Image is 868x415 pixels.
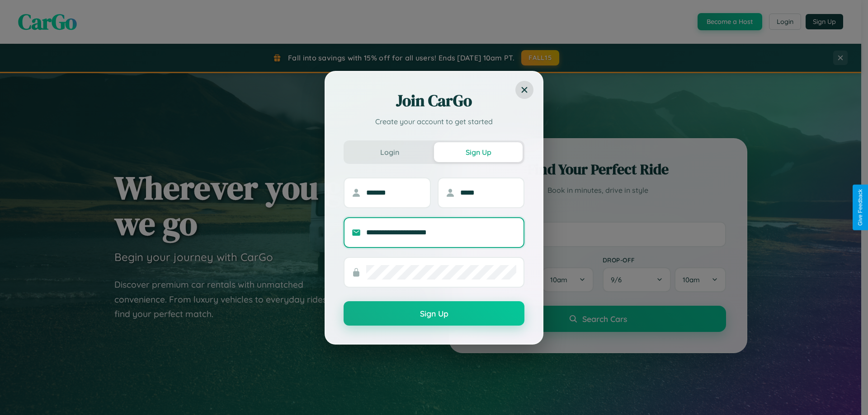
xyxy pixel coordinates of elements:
div: Give Feedback [857,189,863,226]
button: Sign Up [434,142,523,162]
p: Create your account to get started [344,116,524,127]
h2: Join CarGo [344,90,524,112]
button: Login [345,142,434,162]
button: Sign Up [344,301,524,326]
